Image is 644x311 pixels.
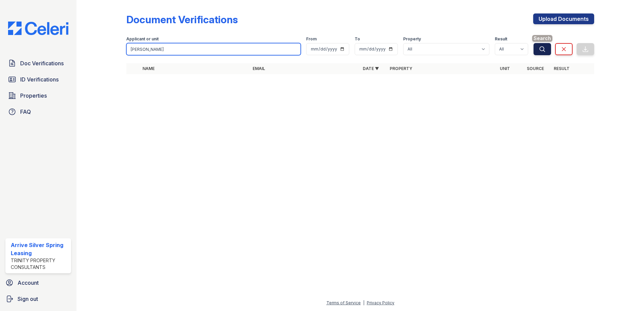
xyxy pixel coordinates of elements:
span: Search [532,35,552,42]
a: Source [527,66,544,71]
span: ID Verifications [20,75,59,83]
a: Property [390,66,412,71]
div: | [363,300,364,305]
label: Result [495,36,507,42]
span: FAQ [20,108,31,116]
div: Document Verifications [126,13,238,26]
a: Sign out [3,292,74,306]
span: Sign out [18,295,38,303]
a: Result [554,66,570,71]
span: Doc Verifications [20,59,64,67]
a: FAQ [5,105,71,118]
span: Properties [20,92,47,100]
a: ID Verifications [5,73,71,86]
span: Account [18,279,39,287]
a: Unit [500,66,510,71]
a: Privacy Policy [367,300,394,305]
a: Upload Documents [533,13,594,24]
label: To [355,36,360,42]
label: Applicant or unit [126,36,159,42]
a: Doc Verifications [5,57,71,70]
a: Properties [5,89,71,102]
label: From [306,36,317,42]
input: Search by name, email, or unit number [126,43,301,55]
label: Property [403,36,421,42]
div: Arrive Silver Spring Leasing [11,241,68,257]
button: Search [534,43,551,55]
a: Name [142,66,155,71]
a: Terms of Service [326,300,361,305]
a: Email [253,66,265,71]
img: CE_Logo_Blue-a8612792a0a2168367f1c8372b55b34899dd931a85d93a1a3d3e32e68fde9ad4.png [3,22,74,35]
a: Date ▼ [363,66,379,71]
div: Trinity Property Consultants [11,257,68,271]
a: Account [3,276,74,289]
